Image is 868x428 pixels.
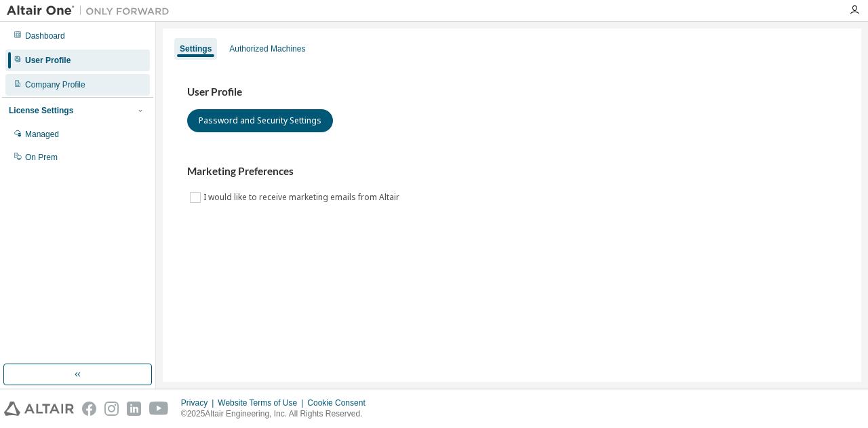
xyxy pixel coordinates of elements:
div: Authorized Machines [229,43,305,54]
div: On Prem [25,152,58,163]
img: linkedin.svg [127,402,141,416]
div: Website Terms of Use [218,397,307,408]
div: Settings [180,43,212,54]
div: Privacy [181,397,218,408]
div: Managed [25,129,59,140]
img: altair_logo.svg [4,402,74,416]
img: instagram.svg [104,402,119,416]
div: User Profile [25,55,71,66]
div: Dashboard [25,31,65,41]
img: youtube.svg [149,402,169,416]
div: Company Profile [25,79,85,90]
button: Password and Security Settings [187,109,333,132]
div: License Settings [9,105,73,116]
img: facebook.svg [82,402,96,416]
label: I would like to receive marketing emails from Altair [203,189,402,206]
h3: User Profile [187,85,837,99]
h3: Marketing Preferences [187,165,837,178]
img: Altair One [7,4,176,18]
div: Cookie Consent [307,397,373,408]
p: © 2025 Altair Engineering, Inc. All Rights Reserved. [181,408,374,420]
